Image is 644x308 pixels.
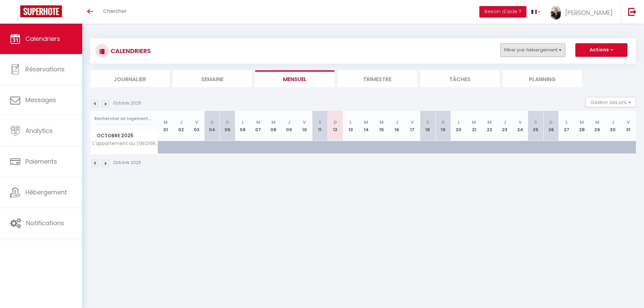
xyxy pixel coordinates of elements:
abbr: M [271,119,276,125]
th: 14 [358,111,374,141]
abbr: M [380,119,384,125]
abbr: D [334,119,337,125]
span: Notifications [26,219,64,227]
span: Hébergement [25,188,67,196]
img: logout [628,7,637,16]
th: 27 [559,111,574,141]
th: 25 [528,111,544,141]
abbr: S [534,119,537,125]
abbr: J [288,119,290,125]
th: 12 [328,111,343,141]
span: Octobre 2025 [91,131,158,141]
span: Messages [25,96,56,104]
th: 06 [235,111,251,141]
span: Réservations [25,65,65,73]
th: 19 [435,111,451,141]
button: Actions [575,43,627,57]
th: 01 [158,111,174,141]
abbr: S [318,119,321,125]
th: 29 [590,111,605,141]
li: Semaine [173,70,252,87]
abbr: S [211,119,214,125]
th: 24 [512,111,528,141]
abbr: S [426,119,429,125]
th: 30 [605,111,621,141]
th: 15 [374,111,389,141]
th: 07 [251,111,266,141]
abbr: D [442,119,445,125]
abbr: J [180,119,183,125]
input: Rechercher un logement... [94,113,154,125]
button: Besoin d'aide ? [479,6,526,18]
th: 17 [405,111,420,141]
abbr: V [519,119,522,125]
button: Filtrer par hébergement [500,43,565,57]
abbr: V [303,119,306,125]
th: 31 [620,111,636,141]
abbr: M [580,119,584,125]
th: 03 [189,111,205,141]
th: 16 [389,111,405,141]
th: 23 [497,111,513,141]
th: 13 [343,111,359,141]
li: Trimestre [338,70,417,87]
abbr: J [396,119,398,125]
span: [PERSON_NAME] [565,8,613,17]
th: 22 [482,111,497,141]
img: ... [551,6,561,20]
abbr: D [226,119,229,125]
abbr: M [595,119,599,125]
th: 04 [204,111,220,141]
span: Paiements [25,157,57,166]
abbr: L [458,119,460,125]
span: Analytics [25,126,53,135]
p: Octobre 2025 [113,160,141,166]
abbr: V [627,119,630,125]
p: Octobre 2025 [113,100,141,106]
th: 02 [173,111,189,141]
th: 21 [466,111,482,141]
li: Planning [503,70,582,87]
span: L'appartement au [GEOGRAPHIC_DATA] à [GEOGRAPHIC_DATA] [92,141,159,146]
span: Calendriers [25,34,60,43]
abbr: M [472,119,476,125]
abbr: D [549,119,553,125]
button: Gestion des prix [586,97,636,107]
abbr: M [164,119,168,125]
th: 26 [543,111,559,141]
th: 18 [420,111,436,141]
li: Journalier [90,70,169,87]
abbr: M [364,119,368,125]
h3: CALENDRIERS [109,43,151,58]
abbr: M [487,119,492,125]
img: Super Booking [20,5,62,17]
abbr: J [612,119,614,125]
th: 08 [266,111,282,141]
abbr: L [350,119,352,125]
abbr: V [411,119,414,125]
th: 10 [297,111,312,141]
abbr: L [242,119,244,125]
abbr: J [503,119,506,125]
span: Chercher [103,7,126,15]
abbr: M [256,119,260,125]
th: 20 [451,111,467,141]
th: 05 [220,111,235,141]
th: 11 [312,111,328,141]
li: Tâches [420,70,499,87]
abbr: L [566,119,568,125]
th: 28 [574,111,590,141]
abbr: V [195,119,198,125]
li: Mensuel [255,70,334,87]
th: 09 [281,111,297,141]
